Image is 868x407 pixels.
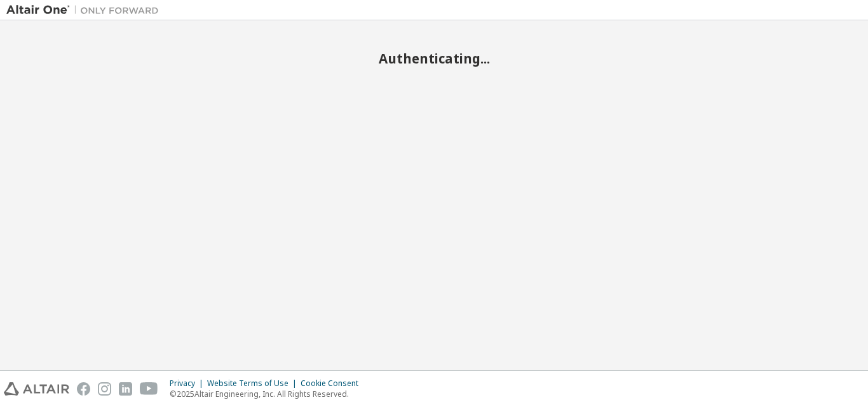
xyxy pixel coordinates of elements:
h2: Authenticating... [6,50,862,67]
img: facebook.svg [77,382,90,396]
img: instagram.svg [98,382,111,396]
div: Cookie Consent [301,378,366,389]
img: linkedin.svg [119,382,132,396]
img: youtube.svg [140,382,158,396]
img: Altair One [6,4,165,17]
p: © 2025 Altair Engineering, Inc. All Rights Reserved. [170,389,366,399]
div: Website Terms of Use [207,378,301,389]
img: altair_logo.svg [4,382,69,396]
div: Privacy [170,378,207,389]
